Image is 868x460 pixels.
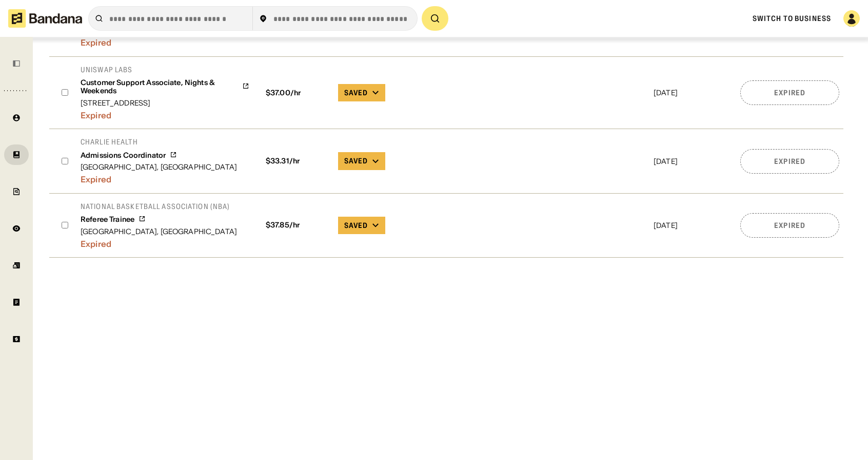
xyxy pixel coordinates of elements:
div: Expired [774,222,805,229]
a: Switch to Business [753,14,831,23]
a: National Basketball Association (NBA)Referee Trainee[GEOGRAPHIC_DATA], [GEOGRAPHIC_DATA] [81,202,237,235]
div: Expired [774,158,805,165]
div: Expired [81,107,249,120]
div: [DATE] [654,158,732,165]
div: [STREET_ADDRESS] [81,99,249,107]
div: [DATE] [654,89,732,96]
a: Uniswap LabsCustomer Support Associate, Nights & Weekends[STREET_ADDRESS] [81,65,249,107]
div: Uniswap Labs [81,65,249,74]
div: $ 37.00 /hr [262,89,330,97]
div: Expired [81,235,237,249]
img: Bandana logotype [8,9,82,28]
div: Admissions Coordinator [81,151,166,160]
div: National Basketball Association (NBA) [81,202,237,211]
div: Saved [344,221,368,230]
div: [GEOGRAPHIC_DATA], [GEOGRAPHIC_DATA] [81,228,237,235]
div: Customer Support Associate, Nights & Weekends [81,78,238,96]
div: Referee Trainee [81,215,134,224]
div: Saved [344,88,368,97]
div: Charlie Health [81,137,237,147]
div: Expired [81,171,237,184]
div: Saved [344,156,368,165]
a: Charlie HealthAdmissions Coordinator[GEOGRAPHIC_DATA], [GEOGRAPHIC_DATA] [81,137,237,171]
div: $ 33.31 /hr [262,157,330,165]
div: [GEOGRAPHIC_DATA], [GEOGRAPHIC_DATA] [81,163,237,171]
div: Expired [774,89,805,96]
div: Expired [81,34,191,48]
div: [DATE] [654,222,732,229]
div: $ 37.85 /hr [262,221,330,229]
